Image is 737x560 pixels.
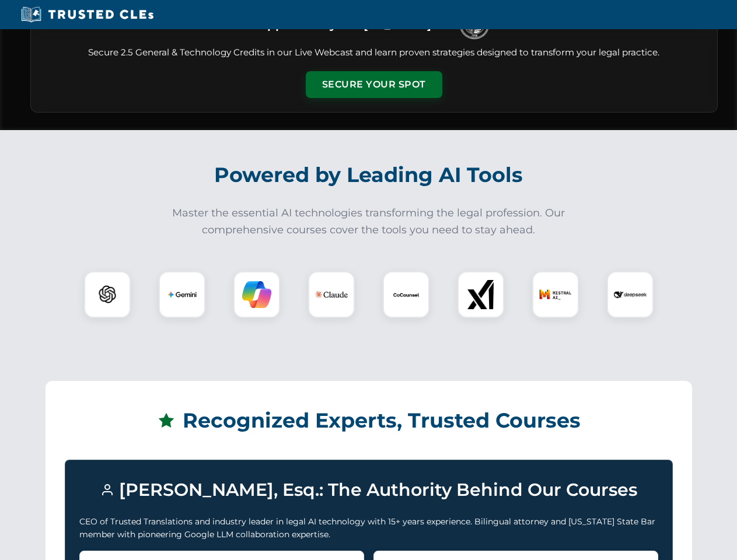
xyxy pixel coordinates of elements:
[392,280,421,309] img: CoCounsel Logo
[79,515,658,541] p: CEO of Trusted Translations and industry leader in legal AI technology with 15+ years experience....
[79,474,658,506] h3: [PERSON_NAME], Esq.: The Authority Behind Our Courses
[607,271,654,318] div: DeepSeek
[383,271,429,318] div: CoCounsel
[159,271,205,318] div: Gemini
[84,271,131,318] div: ChatGPT
[457,271,504,318] div: xAI
[167,280,197,309] img: Gemini Logo
[315,278,348,311] img: Claude Logo
[65,400,673,441] h2: Recognized Experts, Trusted Courses
[614,278,647,311] img: DeepSeek Logo
[308,271,355,318] div: Claude
[18,6,157,23] img: Trusted CLEs
[539,278,572,311] img: Mistral AI Logo
[532,271,579,318] div: Mistral AI
[90,278,124,311] img: ChatGPT Logo
[233,271,280,318] div: Copilot
[46,155,692,195] h2: Powered by Leading AI Tools
[466,280,495,309] img: xAI Logo
[306,71,442,98] button: Secure Your Spot
[242,280,271,309] img: Copilot Logo
[45,46,703,60] p: Secure 2.5 General & Technology Credits in our Live Webcast and learn proven strategies designed ...
[165,205,573,239] p: Master the essential AI technologies transforming the legal profession. Our comprehensive courses...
